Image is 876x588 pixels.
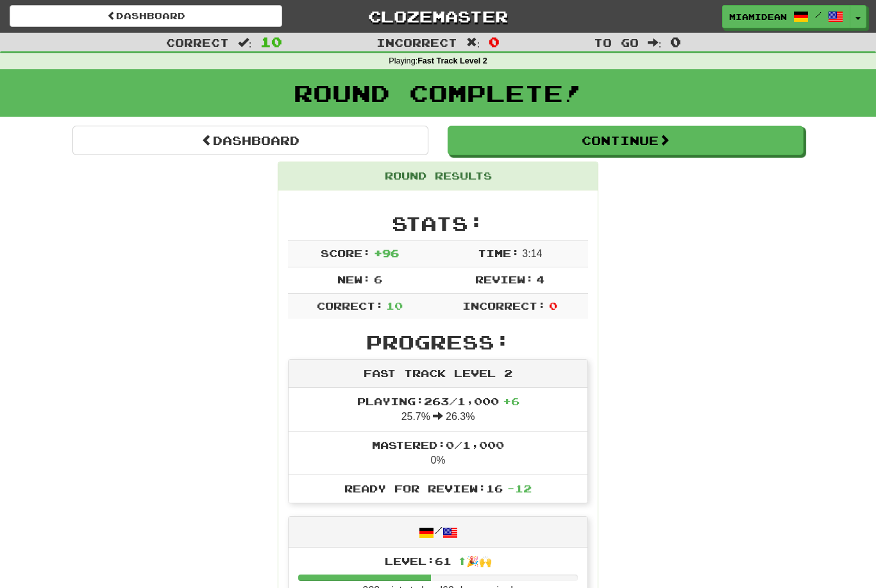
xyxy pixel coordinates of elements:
li: 0% [289,431,587,475]
span: : [648,37,662,48]
span: - 12 [507,482,532,494]
a: Dashboard [10,5,282,27]
span: + 6 [503,395,519,407]
span: 0 [549,299,557,312]
span: 10 [386,299,403,312]
h2: Progress: [288,332,588,353]
a: MiamiDean / [722,5,850,28]
span: Score: [321,247,371,259]
span: : [466,37,480,48]
span: Playing: 263 / 1,000 [357,395,519,407]
span: Incorrect [376,36,457,49]
span: 3 : 14 [522,248,542,259]
h2: Stats: [288,213,588,234]
span: : [238,37,252,48]
a: Clozemaster [301,5,574,28]
strong: Fast Track Level 2 [417,56,487,65]
span: To go [594,36,639,49]
span: Time: [478,247,519,259]
span: 10 [260,34,282,49]
span: Review: [475,273,534,285]
span: Ready for Review: 16 [344,482,532,494]
span: Mastered: 0 / 1,000 [372,439,504,451]
span: + 96 [374,247,399,259]
span: Correct: [317,299,383,312]
span: 4 [536,273,544,285]
span: 0 [489,34,500,49]
span: MiamiDean [729,11,787,22]
li: 25.7% 26.3% [289,388,587,432]
span: Incorrect: [462,299,546,312]
span: ⬆🎉🙌 [451,555,492,567]
h1: Round Complete! [4,80,872,106]
span: 0 [670,34,681,49]
button: Continue [448,126,804,155]
div: Fast Track Level 2 [289,360,587,388]
span: / [815,10,821,19]
div: Round Results [278,162,598,190]
span: New: [337,273,371,285]
span: 6 [374,273,382,285]
span: Level: 61 [385,555,492,567]
div: / [289,517,587,547]
span: Correct [166,36,229,49]
a: Dashboard [72,126,428,155]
